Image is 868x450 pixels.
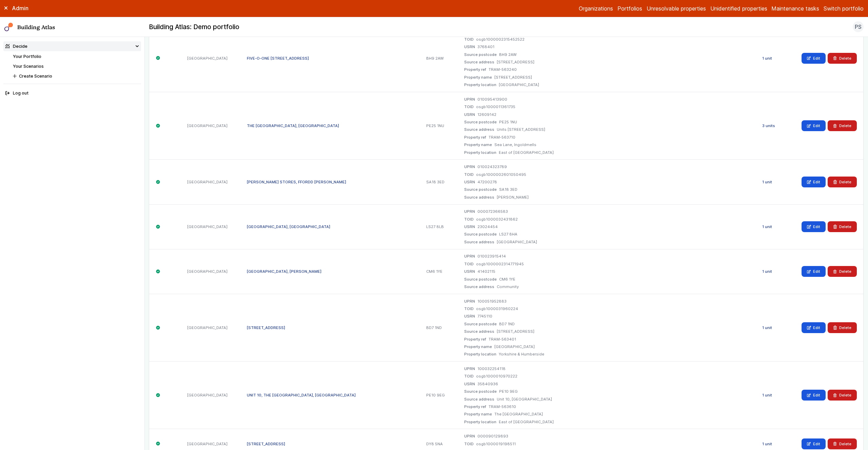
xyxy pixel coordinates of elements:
a: Edit [802,438,826,449]
dt: Property name [464,344,492,349]
dt: UPRN [464,97,475,102]
a: 3 units [762,123,775,128]
button: Switch portfolio [824,4,864,13]
dt: UPRN [464,366,475,371]
button: Create Scenario [11,71,141,81]
dt: Source address [464,329,494,334]
dd: TRAM-563710 [489,135,515,140]
dd: 100032254118 [477,366,506,371]
dd: TRAM-563401 [489,336,516,342]
dd: [STREET_ADDRESS] [494,75,532,80]
dd: 100051952883 [477,299,507,304]
button: Delete [828,221,857,232]
a: 1 unit [762,393,772,397]
dt: TOID [464,306,474,311]
dt: Source postcode [464,52,497,57]
dt: Property ref [464,336,486,342]
div: SA18 3ED [420,160,458,204]
dt: UPRN [464,164,475,169]
h2: Building Atlas: Demo portfolio [149,23,239,32]
dt: UPRN [464,253,475,259]
dt: Property ref [464,135,486,140]
dt: Source address [464,239,494,245]
dd: 7745110 [477,313,492,319]
dd: 000072366583 [477,209,508,214]
a: Your Scenarios [13,64,44,69]
dt: Property location [464,351,496,357]
a: Unresolvable properties [647,4,706,13]
button: Delete [828,322,857,333]
div: [GEOGRAPHIC_DATA] [181,249,240,294]
a: 1 unit [762,269,772,274]
dd: osgb1000010970222 [476,373,517,379]
dt: TOID [464,441,474,447]
dt: TOID [464,217,474,222]
a: Organizations [579,4,613,13]
dd: PE25 1NU [499,119,517,125]
a: Maintenance tasks [771,4,819,13]
dd: 3768401 [477,44,494,49]
dd: Unit 10, [GEOGRAPHIC_DATA] [497,396,552,402]
dd: Sea Lane, Ingoldmells [494,142,536,147]
dd: TRAM-563240 [489,67,517,72]
dt: USRN [464,381,475,387]
dt: Source postcode [464,389,497,394]
dd: osgb1000019198511 [476,441,516,447]
a: Edit [802,53,826,64]
div: [GEOGRAPHIC_DATA] [181,362,240,429]
dd: TRAM-563610 [489,404,516,409]
button: Delete [828,120,857,131]
dt: USRN [464,269,475,274]
dt: USRN [464,313,475,319]
dt: USRN [464,224,475,229]
span: PS [855,23,862,31]
dt: UPRN [464,209,475,214]
dt: USRN [464,179,475,185]
a: [GEOGRAPHIC_DATA], [GEOGRAPHIC_DATA] [247,224,330,229]
dt: Property location [464,150,496,155]
dt: UPRN [464,299,475,304]
button: Log out [3,88,141,98]
dd: osgb1000032431862 [476,217,518,222]
dd: [GEOGRAPHIC_DATA] [499,82,539,87]
dt: Source address [464,284,494,289]
a: 1 unit [762,180,772,184]
button: Delete [828,177,857,187]
div: PE10 9EG [420,362,458,429]
dt: Property location [464,82,496,87]
div: BH9 2AW [420,24,458,92]
dd: 010024323789 [477,164,507,169]
dd: Community [497,284,519,289]
div: LS27 8LB [420,204,458,249]
dt: TOID [464,261,474,267]
dd: 23024454 [477,224,498,229]
dt: Property ref [464,67,486,72]
dt: Property name [464,142,492,147]
dt: TOID [464,104,474,109]
a: 1 unit [762,56,772,61]
a: [STREET_ADDRESS] [247,442,285,446]
button: Delete [828,53,857,64]
dd: [GEOGRAPHIC_DATA] [494,344,535,349]
dd: 000090129893 [477,433,508,439]
a: Edit [802,390,826,401]
dt: TOID [464,373,474,379]
a: [STREET_ADDRESS] [247,325,285,330]
dt: Source postcode [464,119,497,125]
a: Edit [802,120,826,131]
dt: Source postcode [464,187,497,192]
dt: Property location [464,419,496,425]
a: 1 unit [762,224,772,229]
dt: Source postcode [464,321,497,327]
div: Decide [5,43,27,49]
dd: The [GEOGRAPHIC_DATA] [494,411,543,417]
div: [GEOGRAPHIC_DATA] [181,160,240,204]
dd: [STREET_ADDRESS] [497,59,534,65]
dd: Yorkshire & Humberside [499,351,544,357]
dt: Property name [464,75,492,80]
dd: Units [STREET_ADDRESS] [497,127,545,132]
dd: 41402115 [477,269,495,274]
dd: 12609142 [477,112,496,117]
dt: Source address [464,59,494,65]
dd: osgb1000002315452522 [476,37,525,42]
